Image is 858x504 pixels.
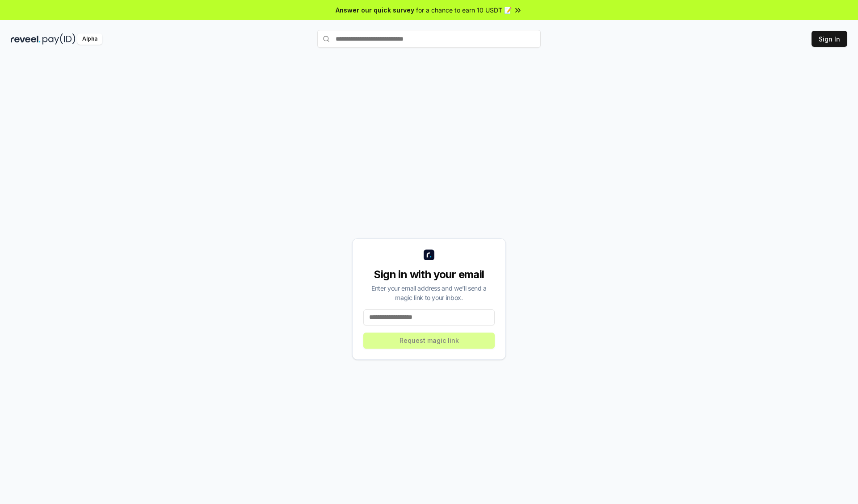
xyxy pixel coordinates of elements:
span: Answer our quick survey [336,5,414,15]
div: Sign in with your email [363,267,495,282]
img: reveel_dark [11,33,41,45]
img: logo_small [424,250,434,260]
img: pay_id [42,33,76,45]
span: for a chance to earn 10 USDT 📝 [416,5,512,15]
div: Alpha [77,33,102,45]
div: Enter your email address and we’ll send a magic link to your inbox. [363,283,495,302]
button: Sign In [812,31,847,47]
